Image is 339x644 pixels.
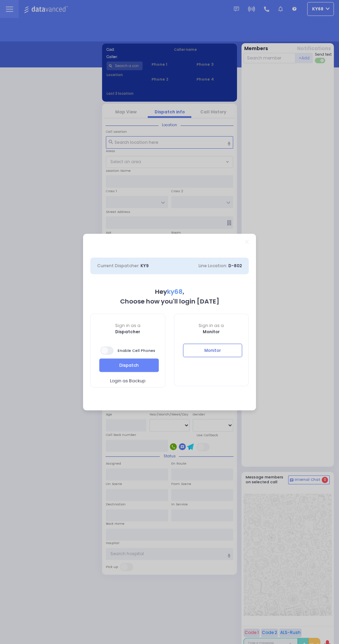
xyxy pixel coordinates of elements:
span: D-802 [228,263,242,269]
b: Monitor [203,329,220,335]
span: ky68 [167,287,183,296]
button: Monitor [183,344,242,357]
span: Line Location: [199,263,227,269]
span: KY9 [140,263,149,269]
span: Current Dispatcher: [97,263,139,269]
span: Sign in as a [91,323,165,329]
span: Enable Cell Phones [100,346,155,355]
b: Dispatcher [115,329,140,335]
button: Dispatch [99,358,159,372]
b: Hey , [155,287,184,296]
span: Login as Backup [110,378,145,384]
a: Close [245,240,249,244]
b: Choose how you'll login [DATE] [120,297,219,306]
span: Sign in as a [174,323,249,329]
